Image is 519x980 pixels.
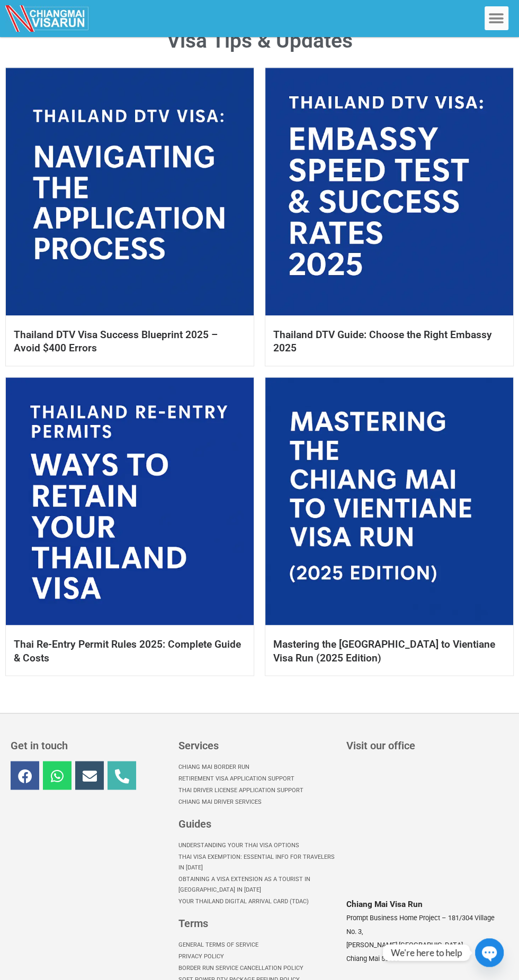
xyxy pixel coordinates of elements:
[178,918,336,928] h3: Terms
[5,31,514,51] h1: Visa Tips & Updates
[346,913,446,921] span: Prompt Business Home Project –
[178,761,336,807] nav: Menu
[178,939,336,950] a: General Terms of Service
[178,761,336,773] a: Chiang Mai Border Run
[178,773,336,784] a: Retirement Visa Application Support
[178,839,336,907] nav: Menu
[178,818,336,829] h3: Guides
[273,638,495,664] a: Mastering the [GEOGRAPHIC_DATA] to Vientiane Visa Run (2025 Edition)
[178,839,336,851] a: Understanding Your Thai Visa options
[178,873,336,895] a: Obtaining a Visa Extension as a Tourist in [GEOGRAPHIC_DATA] in [DATE]
[11,740,168,750] h3: Get in touch
[273,329,492,354] a: Thailand DTV Guide: Choose the Right Embassy 2025
[178,796,336,807] a: Chiang Mai Driver Services
[346,913,495,948] span: 181/304 Village No. 3, [PERSON_NAME],
[346,740,504,750] h3: Visit our office
[485,6,508,30] div: Menu Toggle
[14,329,218,354] a: Thailand DTV Visa Success Blueprint 2025 – Avoid $400 Errors
[178,851,336,873] a: Thai Visa Exemption: Essential Info for Travelers in [DATE]
[346,899,423,909] span: Chiang Mai Visa Run
[178,895,336,907] a: Your Thailand Digital Arrival Card (TDAC)
[178,740,336,750] h3: Services
[14,638,241,664] a: Thai Re-Entry Permit Rules 2025: Complete Guide & Costs
[178,950,336,962] a: Privacy Policy
[178,784,336,796] a: Thai Driver License Application Support
[346,940,464,962] span: [GEOGRAPHIC_DATA], Chiang Mai 50300
[178,962,336,974] a: Border Run Service Cancellation Policy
